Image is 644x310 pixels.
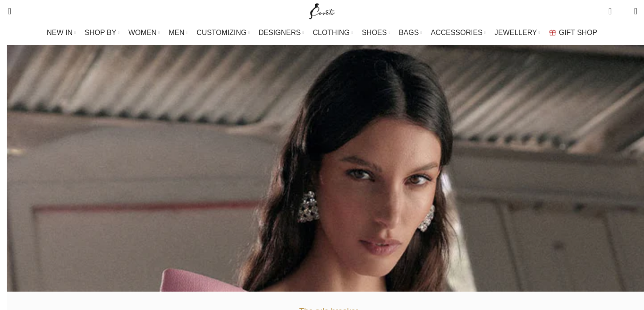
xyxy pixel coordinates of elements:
[549,24,597,42] a: GIFT SHOP
[85,24,119,42] a: SHOP BY
[258,24,304,42] a: DESIGNERS
[47,28,73,37] span: NEW IN
[2,24,642,42] div: Main navigation
[307,7,337,14] a: Site logo
[258,28,301,37] span: DESIGNERS
[47,24,76,42] a: NEW IN
[362,24,390,42] a: SHOES
[549,30,556,35] img: GiftBag
[197,24,250,42] a: CUSTOMIZING
[559,28,597,37] span: GIFT SHOP
[399,24,422,42] a: BAGS
[431,28,483,37] span: ACCESSORIES
[313,24,353,42] a: CLOTHING
[197,28,247,37] span: CUSTOMIZING
[169,24,187,42] a: MEN
[495,24,540,42] a: JEWELLERY
[619,2,627,20] div: My Wishlist
[2,2,11,20] a: Search
[313,28,350,37] span: CLOTHING
[362,28,387,37] span: SHOES
[128,28,157,37] span: WOMEN
[431,24,486,42] a: ACCESSORIES
[604,2,616,20] a: 0
[495,28,537,37] span: JEWELLERY
[609,4,616,11] span: 0
[128,24,160,42] a: WOMEN
[169,28,185,37] span: MEN
[399,28,419,37] span: BAGS
[620,9,627,16] span: 0
[85,28,116,37] span: SHOP BY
